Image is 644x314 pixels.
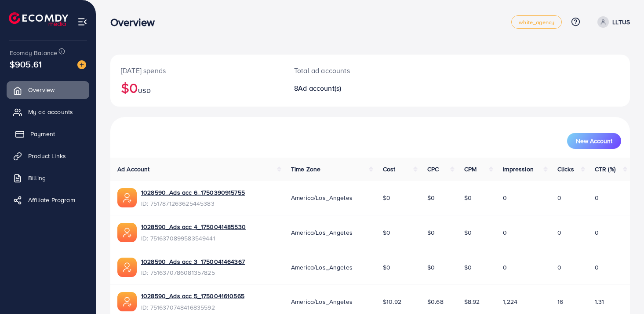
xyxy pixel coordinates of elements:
span: CPC [427,165,439,174]
span: 16 [557,297,563,306]
img: image [77,60,86,69]
a: white_agency [511,15,562,29]
img: ic-ads-acc.e4c84228.svg [117,188,137,207]
span: ID: 7516370748416835592 [141,303,244,312]
span: $10.92 [383,297,401,306]
img: menu [77,17,87,27]
span: CPM [464,165,477,174]
a: LLTUS [594,16,630,28]
span: Clicks [557,165,574,174]
button: New Account [567,133,621,149]
span: white_agency [519,19,554,25]
a: 1028590_Ads acc 4_1750041485530 [141,222,246,231]
span: $8.92 [464,297,480,306]
span: $0.68 [427,297,444,306]
span: Payment [30,129,55,138]
span: $0 [383,193,390,202]
img: ic-ads-acc.e4c84228.svg [117,258,137,277]
p: [DATE] spends [121,65,273,76]
p: LLTUS [612,17,630,27]
h2: $0 [121,79,273,96]
span: 0 [557,193,561,202]
span: $0 [464,263,472,272]
span: 1,224 [503,297,517,306]
iframe: Chat [607,274,637,307]
span: Overview [28,85,55,94]
a: Affiliate Program [7,191,89,209]
span: $0 [427,193,435,202]
img: ic-ads-acc.e4c84228.svg [117,292,137,311]
span: America/Los_Angeles [291,228,353,237]
a: Billing [7,169,89,187]
span: $0 [383,263,390,272]
span: 0 [503,193,507,202]
span: 0 [595,193,599,202]
h2: 8 [294,84,403,92]
span: Cost [383,165,396,174]
span: ID: 7516370786081357825 [141,268,245,277]
span: My ad accounts [28,107,73,116]
a: 1028590_Ads acc 5_1750041610565 [141,292,244,300]
span: ID: 7516370899583549441 [141,234,246,243]
span: New Account [576,138,612,144]
h3: Overview [110,16,162,29]
span: Ecomdy Balance [10,48,57,57]
span: 0 [595,228,599,237]
span: 0 [557,263,561,272]
span: 0 [557,228,561,237]
span: Billing [28,174,46,182]
span: 0 [595,263,599,272]
span: 1.31 [595,297,604,306]
img: logo [9,12,68,26]
span: 0 [503,263,507,272]
span: CTR (%) [595,165,615,174]
span: ID: 7517871263625445383 [141,199,245,208]
a: Product Links [7,147,89,165]
span: Ad Account [117,165,150,174]
span: $0 [464,193,472,202]
a: Overview [7,81,89,99]
span: America/Los_Angeles [291,297,353,306]
span: Ad account(s) [298,83,341,93]
span: $0 [464,228,472,237]
span: Time Zone [291,165,320,174]
a: Payment [7,125,89,143]
span: America/Los_Angeles [291,263,353,272]
span: Product Links [28,151,66,160]
span: $0 [427,263,435,272]
a: 1028590_Ads acc 3_1750041464367 [141,257,245,266]
span: $0 [383,228,390,237]
span: $0 [427,228,435,237]
span: 0 [503,228,507,237]
img: ic-ads-acc.e4c84228.svg [117,223,137,242]
span: USD [138,86,150,95]
span: America/Los_Angeles [291,193,353,202]
a: 1028590_Ads acc 6_1750390915755 [141,188,245,197]
span: Affiliate Program [28,196,75,204]
span: Impression [503,165,534,174]
span: $905.61 [10,58,42,70]
a: My ad accounts [7,103,89,121]
p: Total ad accounts [294,65,403,76]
